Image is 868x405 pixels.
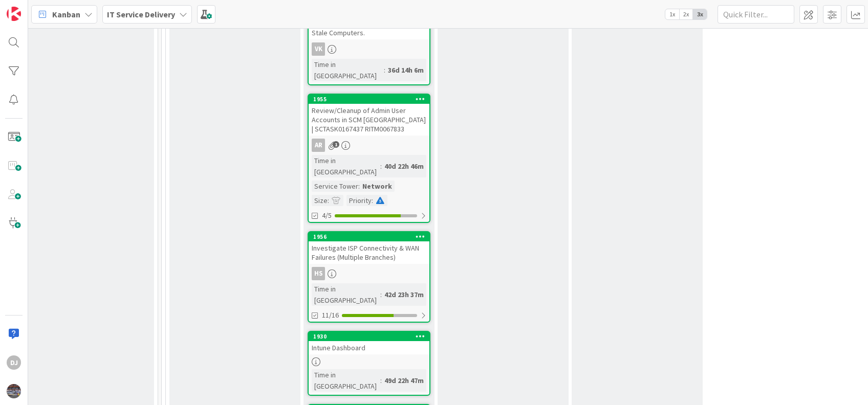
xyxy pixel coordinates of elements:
span: : [328,195,329,206]
div: Service Tower [312,181,358,192]
div: AR [309,139,429,152]
div: DJ [7,355,21,370]
div: 1930 [309,332,429,341]
div: Intune Dashboard [309,341,429,354]
span: : [380,289,382,300]
div: 1956 [313,233,429,240]
span: 4/5 [322,210,332,221]
span: 1 [333,141,339,148]
div: HS [312,267,325,280]
span: 1x [665,9,679,19]
div: 1956Investigate ISP Connectivity & WAN Failures (Multiple Branches) [309,232,429,264]
div: Stale Computers. [309,26,429,39]
div: Time in [GEOGRAPHIC_DATA] [312,369,380,392]
span: 2x [679,9,693,19]
a: 1930Intune DashboardTime in [GEOGRAPHIC_DATA]:49d 22h 47m [308,331,430,396]
span: : [358,181,360,192]
div: 1955Review/Cleanup of Admin User Accounts in SCM [GEOGRAPHIC_DATA] | SCTASK0167437 RITM0067833 [309,95,429,136]
span: : [380,375,382,386]
div: VK [309,42,429,56]
div: Time in [GEOGRAPHIC_DATA] [312,59,384,81]
div: 1930Intune Dashboard [309,332,429,354]
div: Size [312,195,328,206]
div: Time in [GEOGRAPHIC_DATA] [312,283,380,306]
span: : [380,161,382,172]
div: VK [312,42,325,56]
div: Priority [346,195,372,206]
div: 1955 [309,95,429,104]
div: Review/Cleanup of Admin User Accounts in SCM [GEOGRAPHIC_DATA] | SCTASK0167437 RITM0067833 [309,104,429,136]
div: HS [309,267,429,280]
input: Quick Filter... [718,5,794,24]
div: 42d 23h 37m [382,289,426,300]
a: Stale Computers.VKTime in [GEOGRAPHIC_DATA]:36d 14h 6m [308,16,430,85]
div: AR [312,139,325,152]
img: Visit kanbanzone.com [7,7,21,21]
a: 1956Investigate ISP Connectivity & WAN Failures (Multiple Branches)HSTime in [GEOGRAPHIC_DATA]:42... [308,231,430,323]
span: : [372,195,373,206]
div: 40d 22h 46m [382,161,426,172]
div: Investigate ISP Connectivity & WAN Failures (Multiple Branches) [309,241,429,264]
img: avatar [7,384,21,398]
div: 49d 22h 47m [382,375,426,386]
span: 3x [693,9,707,19]
div: 36d 14h 6m [385,64,426,76]
span: Kanban [52,8,80,20]
div: 1956 [309,232,429,241]
span: : [384,64,385,76]
div: 1955 [313,96,429,103]
div: Network [360,181,395,192]
span: 11/16 [322,310,339,321]
div: Time in [GEOGRAPHIC_DATA] [312,155,380,177]
b: IT Service Delivery [107,9,175,19]
div: 1930 [313,333,429,340]
a: 1955Review/Cleanup of Admin User Accounts in SCM [GEOGRAPHIC_DATA] | SCTASK0167437 RITM0067833ART... [308,94,430,223]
